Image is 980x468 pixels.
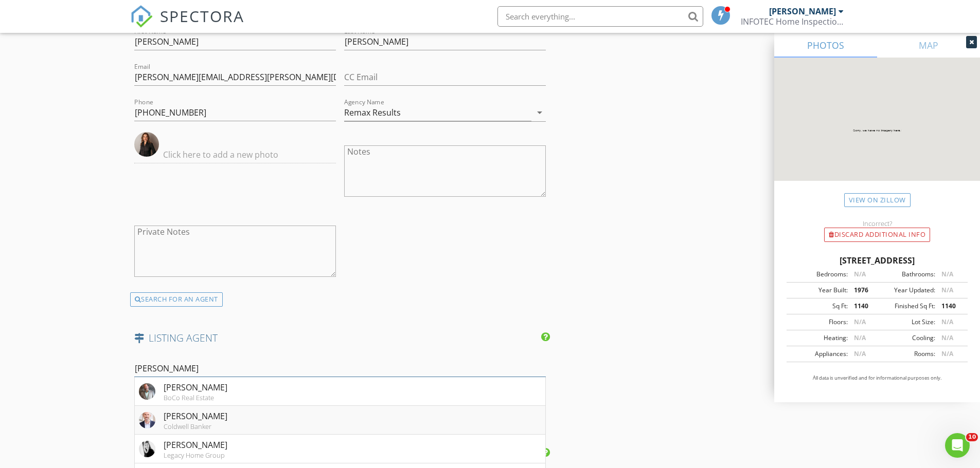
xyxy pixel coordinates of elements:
[164,439,227,451] div: [PERSON_NAME]
[134,146,336,163] input: Click here to add a new photo
[130,5,153,28] img: The Best Home Inspection Software - Spectora
[741,16,844,27] div: INFOTEC Home Inspection, LLC
[790,302,848,311] div: Sq Ft:
[164,422,227,430] div: Coldwell Banker
[787,375,968,382] p: All data is unverified and for informational purposes only.
[877,270,935,279] div: Bathrooms:
[877,317,935,327] div: Lot Size:
[164,394,227,402] div: BoCo Real Estate
[160,5,244,27] span: SPECTORA
[790,286,848,295] div: Year Built:
[139,441,155,457] img: data
[790,270,848,279] div: Bedrooms:
[790,317,848,327] div: Floors:
[941,270,953,278] span: N/A
[945,433,970,458] iframe: Intercom live chat
[790,349,848,359] div: Appliances:
[877,302,935,311] div: Finished Sq Ft:
[139,412,155,428] img: data
[824,228,930,242] div: Discard Additional info
[164,451,227,459] div: Legacy Home Group
[134,360,546,377] input: Search for an Agent
[164,410,227,422] div: [PERSON_NAME]
[941,317,953,326] span: N/A
[130,292,223,307] div: SEARCH FOR AN AGENT
[854,270,866,278] span: N/A
[790,333,848,343] div: Heating:
[533,106,546,119] i: arrow_drop_down
[497,6,703,27] input: Search everything...
[774,33,877,58] a: PHOTOS
[854,317,866,326] span: N/A
[848,286,877,295] div: 1976
[130,14,244,35] a: SPECTORA
[844,193,911,207] a: View on Zillow
[941,286,953,294] span: N/A
[787,254,968,267] div: [STREET_ADDRESS]
[134,132,159,157] img: dorothy.jpg
[344,145,546,197] textarea: Notes
[877,333,935,343] div: Cooling:
[854,333,866,342] span: N/A
[877,286,935,295] div: Year Updated:
[941,333,953,342] span: N/A
[134,331,546,345] h4: LISTING AGENT
[774,58,980,205] img: streetview
[877,33,980,58] a: MAP
[941,349,953,358] span: N/A
[966,433,978,441] span: 10
[848,302,877,311] div: 1140
[139,383,155,400] img: data
[164,381,227,394] div: [PERSON_NAME]
[769,6,836,16] div: [PERSON_NAME]
[854,349,866,358] span: N/A
[935,302,965,311] div: 1140
[877,349,935,359] div: Rooms:
[774,219,980,228] div: Incorrect?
